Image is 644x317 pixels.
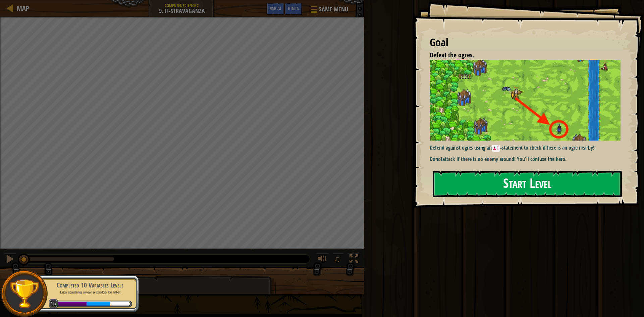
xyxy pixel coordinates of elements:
[430,144,626,152] p: Defend against ogres using an -statement to check if here is an ogre nearby!
[435,155,442,163] strong: not
[48,290,132,295] p: Like stashing away a cookie for later.
[318,5,348,14] span: Game Menu
[48,280,132,290] div: Completed 10 Variables Levels
[430,60,626,141] img: Ifs
[421,50,619,60] li: Defeat the ogres.
[492,145,500,152] code: if
[49,299,58,308] span: 15
[13,4,29,13] a: Map
[430,35,621,50] div: Goal
[306,3,352,18] button: Game Menu
[430,155,626,163] p: Do attack if there is no enemy around! You'll confuse the hero.
[9,278,40,309] img: trophy.png
[430,50,474,59] span: Defeat the ogres.
[332,253,344,267] button: ♫
[270,5,281,11] span: Ask AI
[17,4,29,13] span: Map
[347,253,361,267] button: Toggle fullscreen
[266,3,284,15] button: Ask AI
[288,5,299,11] span: Hints
[3,253,17,267] button: Ctrl + P: Pause
[433,171,622,197] button: Start Level
[316,253,329,267] button: Adjust volume
[334,254,340,264] span: ♫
